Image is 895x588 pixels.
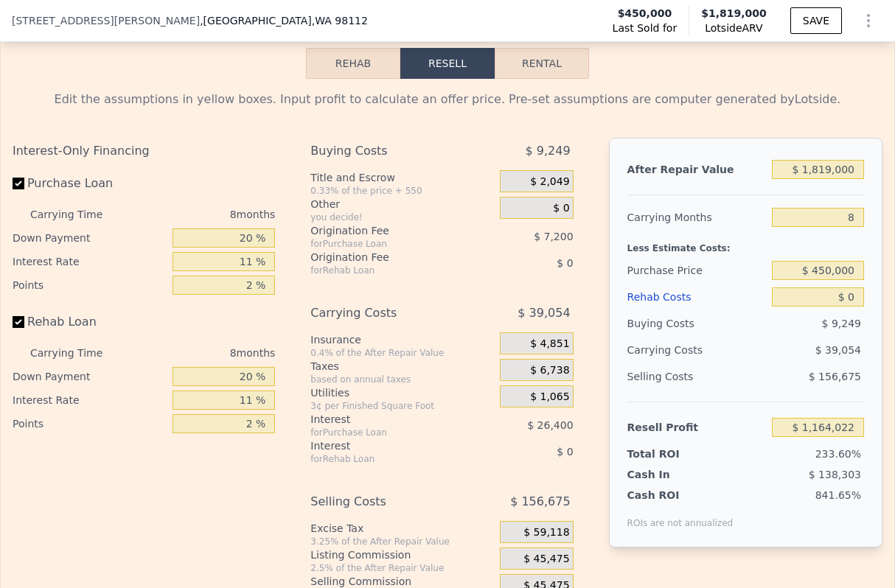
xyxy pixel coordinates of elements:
div: Origination Fee [310,250,464,265]
span: [STREET_ADDRESS][PERSON_NAME] [12,13,200,28]
div: Cash In [627,467,714,482]
div: Rehab Costs [627,284,766,310]
div: for Purchase Loan [310,238,464,250]
div: Down Payment [13,365,167,388]
span: $ 39,054 [518,300,570,326]
label: Rehab Loan [13,309,167,335]
span: $ 59,118 [523,526,569,539]
div: Points [13,273,167,297]
button: Rental [495,48,589,79]
div: Selling Costs [310,489,464,515]
span: $ 0 [557,257,573,269]
div: Interest [310,438,464,453]
button: Rehab [306,48,400,79]
div: Interest-Only Financing [13,138,275,164]
span: $ 9,249 [822,318,861,329]
div: Interest Rate [13,388,167,412]
div: Listing Commission [310,547,494,562]
div: Title and Escrow [310,170,494,185]
span: $ 2,049 [530,175,569,189]
div: Insurance [310,332,494,347]
div: you decide! [310,211,494,223]
div: Utilities [310,385,494,400]
div: After Repair Value [627,156,766,183]
div: Origination Fee [310,223,464,238]
span: , [GEOGRAPHIC_DATA] [200,13,368,28]
label: Purchase Loan [13,170,167,197]
div: 3¢ per Finished Square Foot [310,400,494,412]
div: Purchase Price [627,257,766,284]
div: 8 months [126,341,276,365]
div: 2.5% of the After Repair Value [310,562,494,574]
div: Carrying Months [627,204,766,231]
button: Show Options [854,6,883,35]
div: Points [13,412,167,435]
div: Buying Costs [310,138,464,164]
div: for Rehab Loan [310,453,464,465]
div: for Purchase Loan [310,427,464,438]
div: Less Estimate Costs: [627,231,864,257]
div: Taxes [310,359,494,374]
div: Cash ROI [627,488,734,503]
div: Interest Rate [13,250,167,273]
span: $ 138,303 [809,469,861,480]
span: Last Sold for [613,21,678,35]
span: $ 0 [553,202,569,215]
div: Interest [310,412,464,427]
div: Excise Tax [310,521,494,536]
span: $1,819,000 [701,7,767,19]
span: 233.60% [815,448,861,460]
span: $ 9,249 [526,138,571,164]
input: Purchase Loan [13,178,24,189]
div: Other [310,197,494,211]
div: 0.4% of the After Repair Value [310,347,494,359]
button: Resell [400,48,495,79]
div: Buying Costs [627,310,766,337]
span: $ 156,675 [510,489,570,515]
button: SAVE [790,7,842,34]
div: for Rehab Loan [310,265,464,276]
div: Down Payment [13,226,167,250]
div: 0.33% of the price + 550 [310,185,494,197]
span: 841.65% [815,489,861,501]
span: , WA 98112 [312,15,368,27]
span: Lotside ARV [701,21,767,35]
span: $ 45,475 [523,553,569,566]
span: $ 6,738 [530,364,569,377]
span: $ 7,200 [534,231,573,242]
input: Rehab Loan [13,316,24,328]
span: $ 1,065 [530,391,569,404]
div: Resell Profit [627,414,766,441]
span: $ 156,675 [809,371,861,382]
span: $450,000 [618,6,672,21]
div: Carrying Time [30,341,120,365]
span: $ 26,400 [527,419,573,431]
span: $ 0 [557,446,573,458]
div: 8 months [126,203,276,226]
span: $ 4,851 [530,337,569,351]
div: 3.25% of the After Repair Value [310,536,494,547]
div: Total ROI [627,447,714,461]
div: Carrying Costs [627,337,714,363]
div: based on annual taxes [310,374,494,385]
div: Edit the assumptions in yellow boxes. Input profit to calculate an offer price. Pre-set assumptio... [13,91,882,108]
div: Carrying Costs [310,300,464,326]
span: $ 39,054 [815,344,861,356]
div: Carrying Time [30,203,120,226]
div: Selling Costs [627,363,766,390]
div: ROIs are not annualized [627,503,734,529]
